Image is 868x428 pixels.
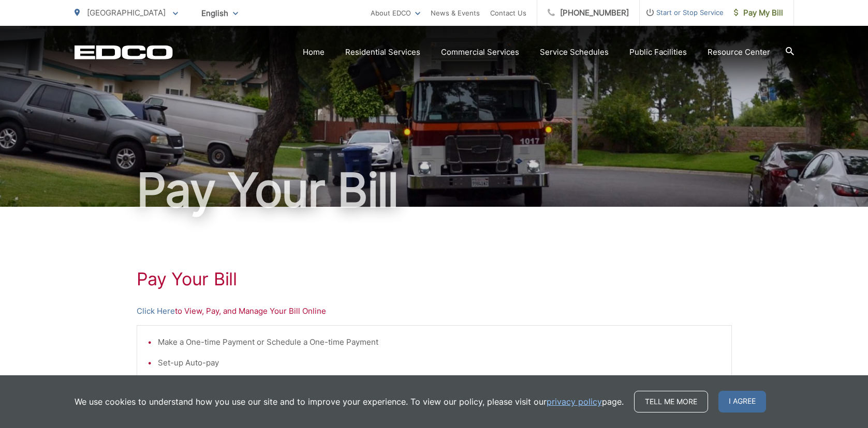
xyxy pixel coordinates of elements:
[137,305,732,317] p: to View, Pay, and Manage Your Bill Online
[75,395,624,408] p: We use cookies to understand how you use our site and to improve your experience. To view our pol...
[345,46,420,58] a: Residential Services
[194,4,246,22] span: English
[158,357,721,369] li: Set-up Auto-pay
[371,7,420,19] a: About EDCO
[490,7,526,19] a: Contact Us
[75,164,794,216] h1: Pay Your Bill
[540,46,609,58] a: Service Schedules
[87,8,166,18] span: [GEOGRAPHIC_DATA]
[137,269,732,289] h1: Pay Your Bill
[634,391,708,412] a: Tell me more
[547,395,602,408] a: privacy policy
[158,336,721,348] li: Make a One-time Payment or Schedule a One-time Payment
[718,391,766,412] span: I agree
[75,45,173,59] a: EDCD logo. Return to the homepage.
[734,7,783,19] span: Pay My Bill
[137,305,175,317] a: Click Here
[431,7,480,19] a: News & Events
[303,46,325,58] a: Home
[441,46,519,58] a: Commercial Services
[629,46,687,58] a: Public Facilities
[708,46,770,58] a: Resource Center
